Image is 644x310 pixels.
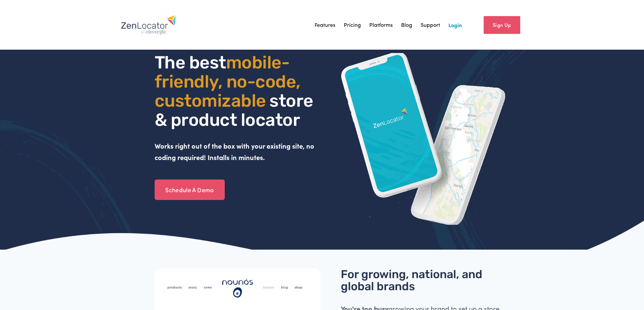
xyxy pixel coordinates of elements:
[315,20,335,30] a: Features
[155,52,226,73] span: The best
[155,179,225,200] a: Schedule A Demo
[484,16,520,34] a: Sign Up
[369,20,393,30] a: Platforms
[155,90,317,130] span: store & product locator
[448,20,462,30] a: Login
[344,20,361,30] a: Pricing
[155,52,304,111] span: mobile- friendly, no-code, customizable
[401,20,412,30] a: Blog
[421,20,440,30] a: Support
[121,15,176,35] img: Zenlocator
[341,267,485,293] span: For growing, national, and global brands
[341,53,506,225] img: ZenLocator phone mockup gif
[155,141,316,162] strong: Works right out of the box with your existing site, no coding required! Installs in minutes.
